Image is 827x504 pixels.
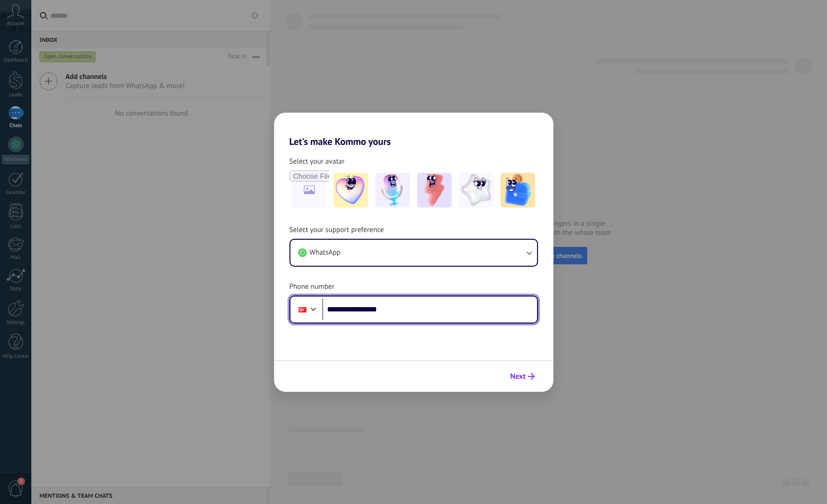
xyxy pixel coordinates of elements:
img: -5.jpeg [500,173,535,207]
img: -2.jpeg [375,173,410,207]
img: -1.jpeg [333,173,368,207]
img: -3.jpeg [417,173,452,207]
span: Select your support preference [289,225,384,235]
button: Next [506,368,538,385]
span: Next [510,373,525,380]
h2: Let's make Kommo yours [274,113,553,147]
span: Phone number [289,282,335,292]
button: WhatsApp [290,240,537,266]
div: Turkey: + 90 [293,299,312,320]
img: -4.jpeg [459,173,494,207]
span: WhatsApp [310,248,341,258]
span: Select your avatar [289,157,345,167]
